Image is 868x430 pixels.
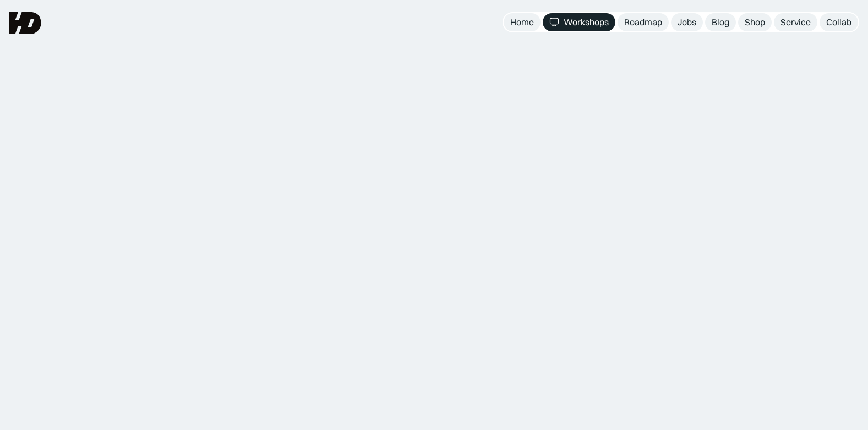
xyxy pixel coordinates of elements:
a: Shop [738,13,772,31]
div: Roadmap [624,16,662,28]
div: Shop [745,16,765,28]
div: Blog [712,16,729,28]
div: Collab [826,16,851,28]
a: Workshops [543,13,615,31]
a: Home [504,13,541,31]
div: Home [510,16,534,28]
div: Service [780,16,811,28]
a: Collab [820,13,858,31]
a: Roadmap [618,13,669,31]
a: Blog [705,13,736,31]
div: Jobs [678,16,696,28]
a: Service [774,13,817,31]
div: Workshops [564,16,609,28]
a: Jobs [671,13,703,31]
